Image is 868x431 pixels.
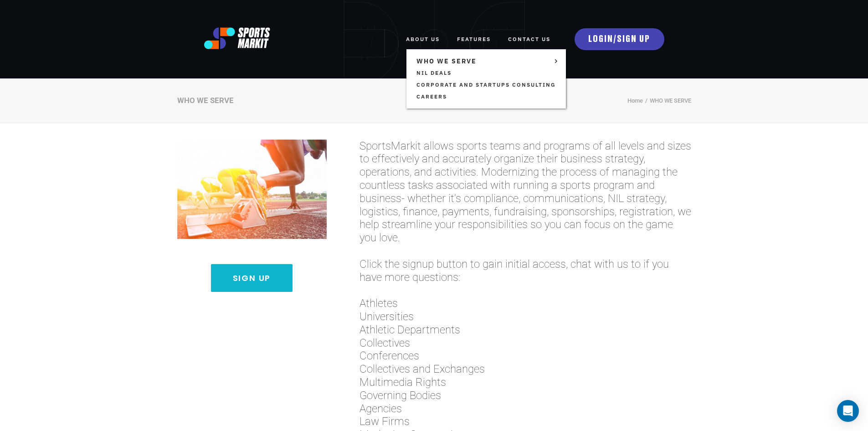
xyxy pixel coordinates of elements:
[457,29,491,49] a: FEATURES
[413,79,559,91] a: Corporate and Startups Consulting
[360,376,691,389] span: Multimedia Rights
[204,27,271,49] img: logo
[360,415,691,428] span: Law Firms
[360,337,691,350] span: Collectives
[360,349,691,363] span: Conferences
[575,28,664,50] a: LOGIN/SIGN UP
[211,264,293,292] a: Sign Up
[360,310,691,323] span: Universities
[643,96,691,106] li: WHO WE SERVE
[360,323,691,337] span: Athletic Departments
[360,258,691,284] span: Click the signup button to gain initial access, chat with us to if you have more questions:
[360,363,691,376] span: Collectives and Exchanges
[360,389,691,402] span: Governing Bodies
[413,91,559,103] a: Careers
[177,95,234,105] div: WHO WE SERVE
[837,400,859,422] div: Open Intercom Messenger
[413,55,559,67] a: WHO WE SERVE
[360,402,691,415] span: Agencies
[360,297,691,310] span: Athletes
[360,140,691,244] span: SportsMarkit allows sports teams and programs of all levels and sizes to effectively and accurate...
[413,67,559,79] a: NIL Deals
[508,29,550,49] a: Contact Us
[406,29,440,49] a: ABOUT US
[627,97,643,104] a: Home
